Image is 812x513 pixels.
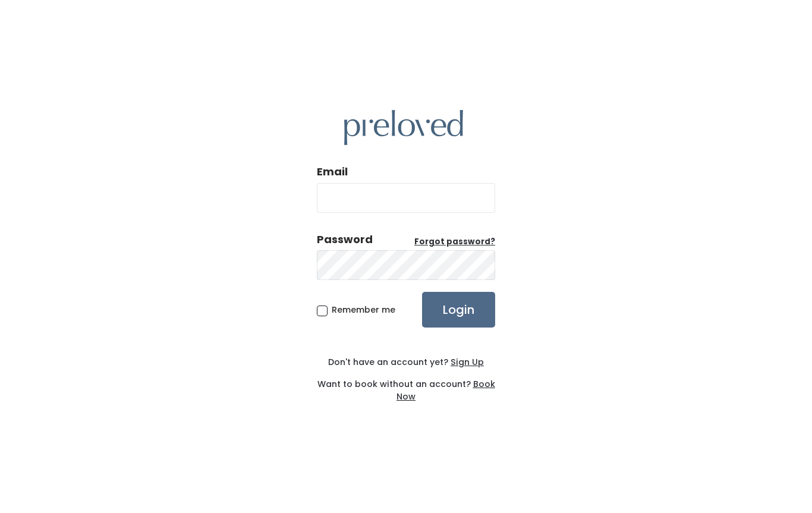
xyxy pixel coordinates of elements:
a: Forgot password? [414,236,495,248]
div: Don't have an account yet? [317,356,495,369]
div: Want to book without an account? [317,369,495,403]
input: Login [422,292,495,328]
span: Remember me [332,304,395,316]
div: Password [317,232,373,247]
u: Forgot password? [414,236,495,247]
a: Sign Up [448,356,484,368]
u: Sign Up [451,356,484,368]
a: Book Now [396,378,495,402]
img: preloved logo [344,110,463,145]
label: Email [317,164,348,180]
